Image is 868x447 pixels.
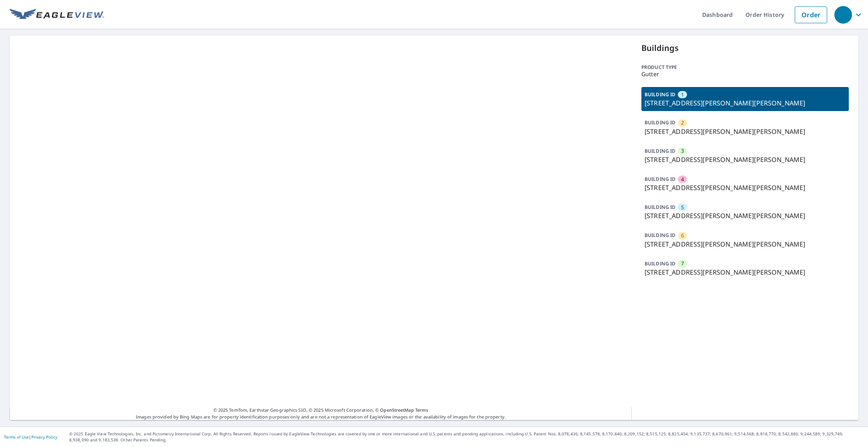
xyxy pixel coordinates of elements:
[10,9,104,21] img: EV Logo
[641,42,849,54] p: Buildings
[4,434,29,440] a: Terms of Use
[681,119,684,127] span: 2
[380,407,414,413] a: OpenStreetMap
[645,267,846,277] p: [STREET_ADDRESS][PERSON_NAME][PERSON_NAME]
[10,407,632,420] p: Images provided by Bing Maps are for property identification purposes only and are not a represen...
[69,431,864,443] p: © 2025 Eagle View Technologies, Inc. and Pictometry International Corp. All Rights Reserved. Repo...
[645,232,675,239] p: BUILDING ID
[4,435,57,439] p: |
[645,91,675,98] p: BUILDING ID
[645,211,846,220] p: [STREET_ADDRESS][PERSON_NAME][PERSON_NAME]
[645,98,846,108] p: [STREET_ADDRESS][PERSON_NAME][PERSON_NAME]
[645,204,675,210] p: BUILDING ID
[641,71,849,77] p: Gutter
[681,232,684,239] span: 6
[645,155,846,164] p: [STREET_ADDRESS][PERSON_NAME][PERSON_NAME]
[681,204,684,211] span: 5
[645,119,675,126] p: BUILDING ID
[645,239,846,249] p: [STREET_ADDRESS][PERSON_NAME][PERSON_NAME]
[795,6,827,23] a: Order
[645,127,846,136] p: [STREET_ADDRESS][PERSON_NAME][PERSON_NAME]
[31,434,57,440] a: Privacy Policy
[681,147,684,155] span: 3
[213,407,428,414] span: © 2025 TomTom, Earthstar Geographics SIO, © 2025 Microsoft Corporation, ©
[641,64,849,71] p: Product type
[681,260,684,267] span: 7
[645,148,675,154] p: BUILDING ID
[645,176,675,182] p: BUILDING ID
[415,407,428,413] a: Terms
[681,91,684,99] span: 1
[645,183,846,192] p: [STREET_ADDRESS][PERSON_NAME][PERSON_NAME]
[645,260,675,267] p: BUILDING ID
[681,176,684,183] span: 4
